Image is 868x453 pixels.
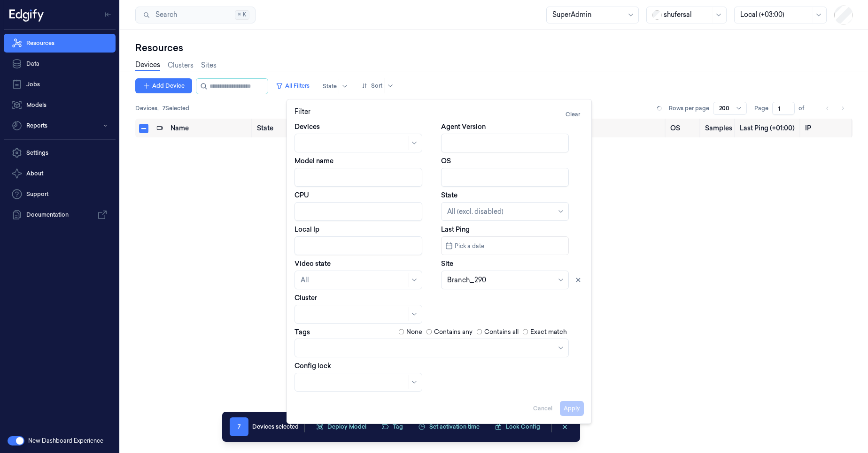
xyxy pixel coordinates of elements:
th: Model [538,119,667,137]
label: Local Ip [294,225,319,234]
label: Video state [294,259,331,268]
div: Filter [294,107,584,122]
a: Data [4,54,116,73]
a: Sites [201,60,217,70]
div: Devices selected [252,423,299,431]
label: Config lock [294,361,331,370]
a: Devices [135,60,160,71]
label: OS [441,156,451,166]
th: Name [167,119,253,137]
a: Jobs [4,75,116,94]
p: Rows per page [669,104,709,113]
a: Support [4,185,116,204]
button: About [4,164,116,183]
button: Clear [562,107,584,122]
th: State [253,119,297,137]
button: Toggle Navigation [101,7,116,22]
span: Pick a date [453,242,484,250]
button: Search⌘K [135,7,256,23]
label: State [441,190,457,200]
button: All Filters [272,78,313,93]
button: Lock Config [489,420,546,434]
label: Devices [294,122,320,131]
button: Pick a date [441,236,569,255]
th: OS [666,119,701,137]
th: Last Ping (+01:00) [736,119,801,137]
button: Select all [139,124,148,133]
div: Resources [135,41,853,54]
button: Set activation time [412,420,485,434]
label: Agent Version [441,122,486,131]
label: Last Ping [441,225,470,234]
label: Contains any [434,327,473,337]
button: clearSelection [558,419,573,434]
a: Documentation [4,205,116,224]
span: 7 [230,417,248,436]
button: Deploy Model [310,420,372,434]
a: Resources [4,34,116,53]
span: Devices , [135,104,159,113]
span: Page [754,104,768,113]
label: Exact match [530,327,567,337]
span: 7 Selected [163,104,189,113]
button: Reports [4,116,116,135]
button: Add Device [135,78,192,93]
th: Samples [701,119,736,137]
label: Tags [294,329,310,335]
label: Model name [294,156,333,166]
label: Contains all [484,327,519,337]
nav: pagination [821,102,849,115]
label: Cluster [294,293,317,302]
th: IP [801,119,853,137]
a: Settings [4,143,116,162]
span: of [798,104,814,113]
button: Tag [376,420,409,434]
label: Site [441,259,453,268]
label: None [406,327,422,337]
a: Models [4,96,116,114]
a: Clusters [168,60,194,70]
span: Search [152,10,177,20]
label: CPU [294,190,309,200]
